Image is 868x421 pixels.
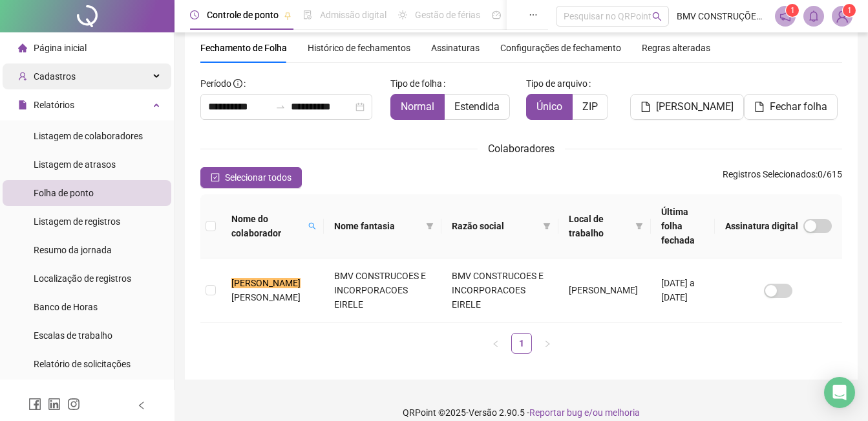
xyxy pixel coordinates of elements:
[34,359,131,369] span: Relatório de solicitações
[48,398,61,411] span: linkedin
[469,407,497,418] span: Versão
[401,100,434,113] span: Normal
[786,4,799,17] sup: 1
[790,6,795,15] span: 1
[320,10,386,20] span: Admissão digital
[207,10,279,20] span: Controle de ponto
[34,273,131,284] span: Localização de registros
[28,398,41,411] span: facebook
[398,10,407,19] span: sun
[426,222,434,230] span: filter
[334,219,421,233] span: Nome fantasia
[308,222,316,230] span: search
[536,100,562,113] span: Único
[488,142,555,155] span: Colaboradores
[492,10,501,19] span: dashboard
[200,167,302,188] button: Selecionar todos
[34,188,94,198] span: Folha de ponto
[677,9,767,23] span: BMV CONSTRUÇÕES E INCORPORAÇÕES
[485,333,506,354] button: left
[526,76,587,91] span: Tipo de arquivo
[511,333,532,354] li: 1
[200,78,231,89] span: Período
[284,12,291,19] span: pushpin
[454,100,500,113] span: Estendida
[324,258,441,323] td: BMV CONSTRUCOES E INCORPORACOES EIRELE
[652,12,662,21] span: search
[558,258,651,323] td: [PERSON_NAME]
[200,43,287,53] span: Fechamento de Folha
[275,102,286,112] span: swap-right
[723,167,842,188] span: : 0 / 615
[34,100,74,110] span: Relatórios
[34,43,87,53] span: Página inicial
[630,94,744,120] button: [PERSON_NAME]
[744,94,838,120] button: Fechar folha
[67,398,80,411] span: instagram
[34,330,112,341] span: Escalas de trabalho
[308,43,410,53] span: Histórico de fechamentos
[832,6,852,26] img: 66634
[656,99,734,115] span: [PERSON_NAME]
[485,333,506,354] li: Página anterior
[651,258,715,323] td: [DATE] a [DATE]
[540,216,553,236] span: filter
[635,222,643,230] span: filter
[500,43,621,52] span: Configurações de fechamento
[231,292,301,302] span: [PERSON_NAME]
[233,79,242,88] span: info-circle
[303,10,312,19] span: file-done
[275,102,286,112] span: to
[225,170,291,185] span: Selecionar todos
[415,10,480,20] span: Gestão de férias
[137,401,146,410] span: left
[808,10,820,22] span: bell
[18,100,27,109] span: file
[529,10,538,19] span: ellipsis
[231,278,301,288] mark: [PERSON_NAME]
[725,219,798,233] span: Assinatura digital
[441,258,559,323] td: BMV CONSTRUCOES E INCORPORACOES EIRELE
[543,222,551,230] span: filter
[34,302,98,312] span: Banco de Horas
[569,212,630,240] span: Local de trabalho
[824,377,855,408] div: Open Intercom Messenger
[34,159,116,170] span: Listagem de atrasos
[34,245,112,255] span: Resumo da jornada
[492,340,500,348] span: left
[231,212,303,240] span: Nome do colaborador
[843,4,856,17] sup: Atualize o seu contato no menu Meus Dados
[633,209,646,243] span: filter
[651,194,715,258] th: Última folha fechada
[34,71,76,82] span: Cadastros
[423,216,436,236] span: filter
[34,216,120,227] span: Listagem de registros
[642,43,710,52] span: Regras alteradas
[452,219,538,233] span: Razão social
[847,6,852,15] span: 1
[190,10,199,19] span: clock-circle
[18,72,27,81] span: user-add
[537,333,558,354] button: right
[306,209,319,243] span: search
[770,99,827,115] span: Fechar folha
[512,334,531,353] a: 1
[754,102,765,112] span: file
[779,10,791,22] span: notification
[18,43,27,52] span: home
[529,407,640,418] span: Reportar bug e/ou melhoria
[390,76,442,91] span: Tipo de folha
[582,100,598,113] span: ZIP
[640,102,651,112] span: file
[431,43,480,52] span: Assinaturas
[544,340,551,348] span: right
[211,173,220,182] span: check-square
[34,131,143,141] span: Listagem de colaboradores
[723,169,816,179] span: Registros Selecionados
[537,333,558,354] li: Próxima página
